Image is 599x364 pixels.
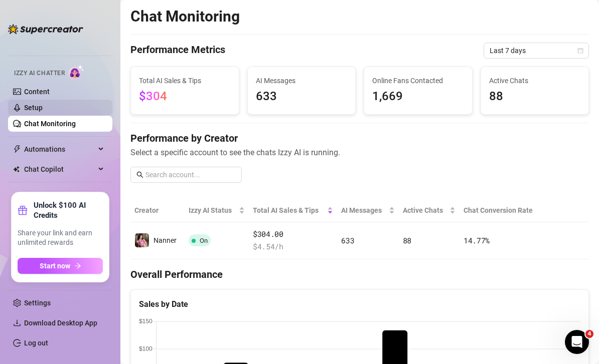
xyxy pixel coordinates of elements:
[40,262,70,270] span: Start now
[565,330,589,354] iframe: Intercom live chat
[69,65,84,79] img: AI Chatter
[130,131,589,145] h4: Performance by Creator
[577,48,583,54] span: calendar
[200,237,208,244] span: On
[139,75,231,86] span: Total AI Sales & Tips
[256,75,348,86] span: AI Messages
[337,199,398,222] th: AI Messages
[372,87,464,106] span: 1,669
[145,169,236,180] input: Search account...
[256,87,348,106] span: 633
[130,199,185,222] th: Creator
[253,228,333,240] span: $304.00
[24,104,43,112] a: Setup
[372,75,464,86] span: Online Fans Contacted
[403,205,447,216] span: Active Chats
[18,205,28,215] span: gift
[18,228,103,248] span: Share your link and earn unlimited rewards
[341,235,354,245] span: 633
[403,235,411,245] span: 88
[185,199,249,222] th: Izzy AI Status
[24,161,95,177] span: Chat Copilot
[13,166,20,173] img: Chat Copilot
[13,145,21,153] span: thunderbolt
[464,235,490,245] span: 14.77 %
[490,43,583,58] span: Last 7 days
[24,299,51,307] a: Settings
[130,43,225,59] h4: Performance Metrics
[341,205,386,216] span: AI Messages
[8,24,83,34] img: logo-BBDzfeDw.svg
[489,87,581,106] span: 88
[13,319,21,327] span: download
[399,199,460,222] th: Active Chats
[24,141,95,157] span: Automations
[130,267,589,281] h4: Overall Performance
[135,233,149,247] img: Nanner
[24,120,76,128] a: Chat Monitoring
[18,258,103,274] button: Start nowarrow-right
[460,199,543,222] th: Chat Conversion Rate
[34,200,103,220] strong: Unlock $100 AI Credits
[139,298,580,310] div: Sales by Date
[154,236,177,244] span: Nanner
[253,205,325,216] span: Total AI Sales & Tips
[189,205,237,216] span: Izzy AI Status
[14,69,65,78] span: Izzy AI Chatter
[24,88,50,96] a: Content
[585,330,593,338] span: 4
[74,262,81,269] span: arrow-right
[139,89,167,103] span: $304
[24,339,48,347] a: Log out
[249,199,337,222] th: Total AI Sales & Tips
[130,7,240,26] h2: Chat Monitoring
[136,171,143,178] span: search
[489,75,581,86] span: Active Chats
[130,146,589,159] span: Select a specific account to see the chats Izzy AI is running.
[24,319,97,327] span: Download Desktop App
[253,241,333,253] span: $ 4.54 /h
